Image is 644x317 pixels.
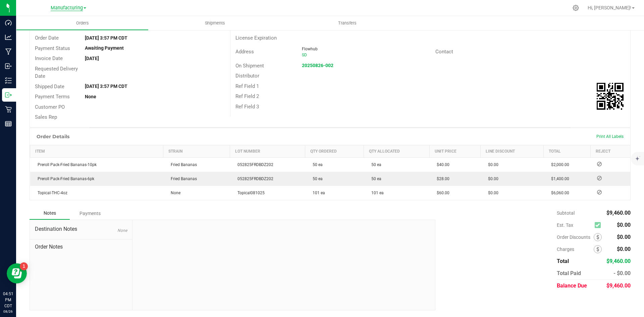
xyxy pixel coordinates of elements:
[557,258,569,264] span: Total
[368,176,381,181] span: 50 ea
[5,19,12,26] inline-svg: Dashboard
[617,234,631,240] span: $0.00
[235,83,259,89] span: Ref Field 1
[481,145,544,157] th: Line Discount
[35,104,65,110] span: Customer PO
[617,246,631,252] span: $0.00
[5,92,12,98] inline-svg: Outbound
[3,309,13,314] p: 08/26
[606,282,631,289] span: $9,460.00
[85,45,124,51] strong: Awaiting Payment
[35,55,63,61] span: Invoice Date
[429,145,481,157] th: Unit Price
[485,176,498,181] span: $0.00
[368,162,381,167] span: 50 ea
[234,162,273,167] span: 052825FRDBDZ202
[3,291,13,309] p: 04:51 PM CDT
[596,134,624,139] span: Print All Labels
[590,145,630,157] th: Reject
[35,25,49,31] span: Status
[149,16,281,30] a: Shipments
[548,162,569,167] span: $2,000.00
[235,63,264,69] span: On Shipment
[35,243,127,251] span: Order Notes
[548,191,569,195] span: $6,060.00
[230,145,305,157] th: Lot Number
[117,228,127,233] span: None
[5,106,12,113] inline-svg: Retail
[613,270,631,276] span: - $0.00
[35,225,127,233] span: Destination Notes
[35,94,70,100] span: Payment Terms
[557,222,592,228] span: Est. Tax
[557,282,587,289] span: Balance Due
[309,162,323,167] span: 50 ea
[5,63,12,69] inline-svg: Inbound
[606,258,631,264] span: $9,460.00
[85,94,96,99] strong: None
[34,191,67,195] span: Topical-THC-4oz
[557,270,581,276] span: Total Paid
[433,191,449,195] span: $60.00
[20,262,28,270] iframe: Resource center unread badge
[30,145,163,157] th: Item
[85,56,99,61] strong: [DATE]
[329,20,366,26] span: Transfers
[7,263,27,283] iframe: Resource center
[544,145,591,157] th: Total
[34,162,97,167] span: Preroll Pack-Fried Bananas-10pk
[163,145,230,157] th: Strain
[235,35,277,41] span: License Expiration
[548,176,569,181] span: $1,400.00
[5,77,12,84] inline-svg: Inventory
[234,191,265,195] span: Topical081025
[302,63,333,68] a: 20250826-002
[235,73,259,79] span: Distributor
[594,162,604,166] span: Reject Inventory
[167,176,197,181] span: Fried Bananas
[572,5,580,11] div: Manage settings
[5,34,12,41] inline-svg: Analytics
[5,48,12,55] inline-svg: Manufacturing
[85,84,127,89] strong: [DATE] 3:57 PM CDT
[309,191,325,195] span: 101 ea
[309,176,323,181] span: 50 ea
[34,176,94,181] span: Preroll Pack-Fried Bananas-6pk
[167,162,197,167] span: Fried Bananas
[485,162,498,167] span: $0.00
[302,47,318,51] span: Flowhub
[557,247,594,252] span: Charges
[305,145,364,157] th: Qty Ordered
[35,45,70,51] span: Payment Status
[485,191,498,195] span: $0.00
[594,190,604,194] span: Reject Inventory
[235,25,257,31] span: License #
[557,234,594,240] span: Order Discounts
[617,222,631,228] span: $0.00
[281,16,414,30] a: Transfers
[302,53,307,57] span: SD
[435,49,453,55] span: Contact
[597,83,624,110] img: Scan me!
[30,207,70,220] div: Notes
[606,210,631,216] span: $9,460.00
[595,220,604,229] span: Calculate excise tax
[557,210,575,216] span: Subtotal
[588,5,631,10] span: Hi, [PERSON_NAME]!
[35,35,59,41] span: Order Date
[16,16,149,30] a: Orders
[35,114,57,120] span: Sales Rep
[433,162,449,167] span: $40.00
[433,176,449,181] span: $28.00
[35,66,78,80] span: Requested Delivery Date
[235,93,259,99] span: Ref Field 2
[235,104,259,110] span: Ref Field 3
[67,20,98,26] span: Orders
[368,191,384,195] span: 101 ea
[37,134,69,139] h1: Order Details
[167,191,180,195] span: None
[234,176,273,181] span: 052825FRDBDZ202
[70,207,110,219] div: Payments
